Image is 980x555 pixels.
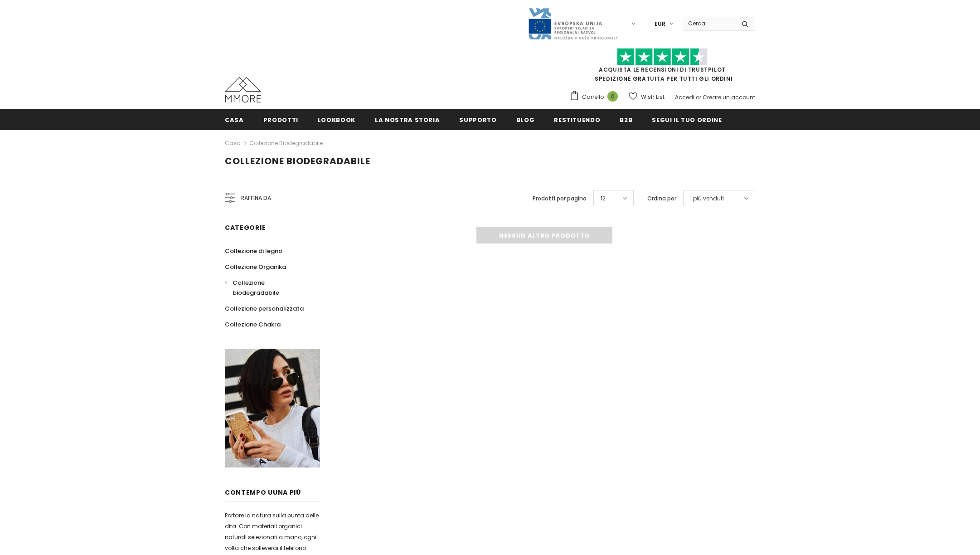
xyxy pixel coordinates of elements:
span: 12 [601,194,606,203]
a: Blog [516,109,535,130]
span: Wish List [641,92,665,102]
a: Restituendo [554,109,600,130]
a: B2B [620,109,632,130]
span: Collezione biodegradabile [225,155,370,167]
a: Lookbook [318,109,355,130]
a: supporto [459,109,496,130]
span: Casa [225,116,244,124]
span: B2B [620,116,632,124]
a: Collezione di legno [225,243,282,259]
span: or [696,93,701,101]
label: Prodotti per pagina [533,194,587,203]
span: Collezione biodegradabile [233,278,279,297]
a: Creare un account [703,93,755,101]
span: EUR [655,19,665,29]
a: Carrello 0 [569,90,622,104]
a: La nostra storia [375,109,440,130]
span: supporto [459,116,496,124]
a: Casa [225,138,241,149]
a: Prodotti [263,109,298,130]
a: Collezione biodegradabile [249,139,323,147]
span: Prodotti [263,116,298,124]
a: Casa [225,109,244,130]
a: Collezione biodegradabile [225,275,310,301]
span: SPEDIZIONE GRATUITA PER TUTTI GLI ORDINI [569,52,755,83]
span: Restituendo [554,116,600,124]
span: Collezione di legno [225,247,282,255]
span: Segui il tuo ordine [652,116,722,124]
span: Blog [516,116,535,124]
span: Collezione personalizzata [225,304,304,313]
input: Search Site [683,17,735,30]
a: Acquista le recensioni di TrustPilot [599,66,726,73]
label: Ordina per [647,194,676,203]
a: Wish List [629,89,665,105]
a: Collezione Chakra [225,316,281,332]
img: Fidati di Pilot Stars [617,48,708,66]
a: Accedi [675,93,694,101]
a: Javni Razpis [528,19,618,27]
span: Collezione Organika [225,263,286,271]
img: Javni Razpis [528,7,618,40]
span: Lookbook [318,116,355,124]
span: I più venduti [690,194,724,203]
span: La nostra storia [375,116,440,124]
a: Segui il tuo ordine [652,109,722,130]
img: Casi MMORE [225,77,261,102]
span: Categorie [225,223,266,232]
a: Collezione personalizzata [225,301,304,316]
span: Collezione Chakra [225,320,281,329]
span: contempo uUna più [225,488,301,497]
span: 0 [607,91,618,102]
span: Raffina da [241,193,271,203]
a: Collezione Organika [225,259,286,275]
span: Carrello [582,92,604,102]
